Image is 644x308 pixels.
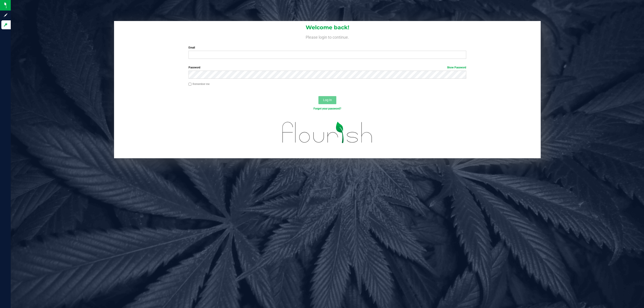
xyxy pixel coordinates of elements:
[323,98,332,102] span: Log In
[314,107,341,110] a: Forgot your password?
[3,23,8,27] inline-svg: Log in
[114,25,541,30] h1: Welcome back!
[274,115,381,150] img: flourish_logo.svg
[189,66,200,69] span: Password
[189,83,192,86] input: Remember me
[318,96,336,104] button: Log In
[189,46,466,50] label: Email
[447,66,466,69] a: Show Password
[189,82,210,86] label: Remember me
[3,13,8,17] inline-svg: Sign up
[114,34,541,39] h4: Please login to continue.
